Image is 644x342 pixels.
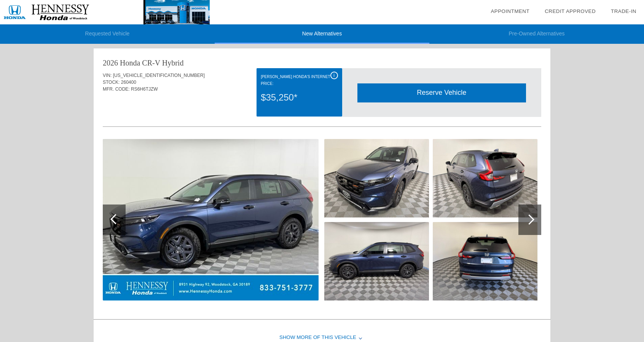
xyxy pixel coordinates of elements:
a: Trade-In [611,8,636,14]
span: 260400 [121,80,136,85]
li: Pre-Owned Alternatives [429,24,644,44]
div: $35,250* [261,88,338,107]
img: 320d01a0-5970-4e58-8dd1-708adef0e216.jpeg [433,139,537,217]
div: Quoted on [DATE] 11:06:15 PM [103,104,541,116]
img: c7a21514-bd45-4add-9bf4-ab5da7ee041d.jpg [103,139,319,300]
font: [PERSON_NAME] Honda's Internet Price: [261,75,330,86]
div: i [330,72,338,79]
span: MFR. CODE: [103,86,130,92]
span: [US_VEHICLE_IDENTIFICATION_NUMBER] [113,73,205,78]
img: 121d4b39-ea44-4d61-8a85-4647a898e3fe.jpeg [324,139,429,217]
img: 1dc2c4f3-3d31-47fd-989f-1ced11303c68.jpeg [324,222,429,300]
div: Reserve Vehicle [357,83,526,102]
li: New Alternatives [215,24,429,44]
span: RS6H6TJZW [131,86,158,92]
img: 4fdb07fb-fff9-4884-8811-7a1153516ecd.jpeg [433,222,537,300]
a: Appointment [491,8,529,14]
span: VIN: [103,73,112,78]
a: Credit Approved [545,8,596,14]
span: STOCK: [103,80,120,85]
div: 2026 Honda CR-V Hybrid [103,58,183,68]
